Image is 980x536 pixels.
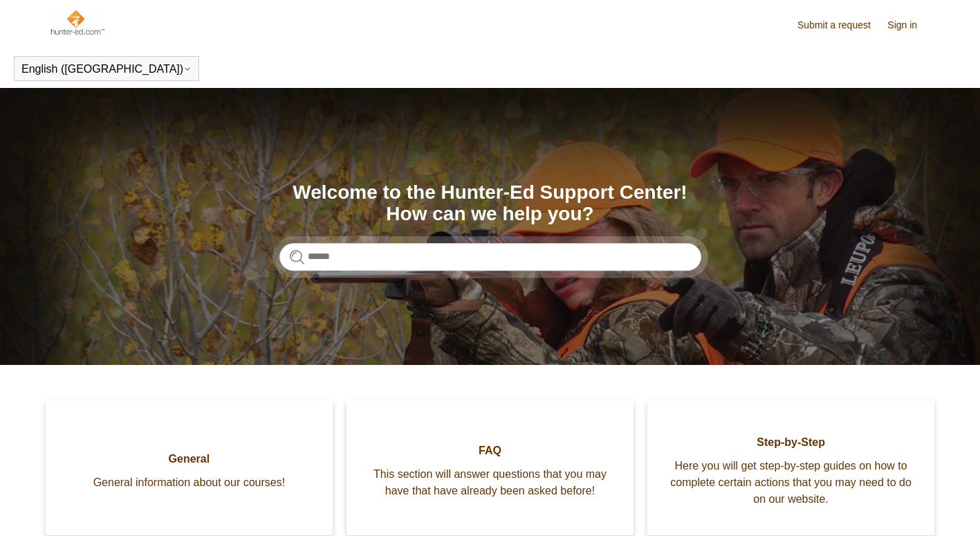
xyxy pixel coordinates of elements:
[46,400,333,535] a: General General information about our courses!
[346,400,634,535] a: FAQ This section will answer questions that you may have that have already been asked before!
[66,451,312,467] span: General
[279,243,701,271] input: Search
[887,18,931,33] a: Sign in
[279,182,701,225] h1: Welcome to the Hunter-Ed Support Center! How can we help you?
[797,18,885,33] a: Submit a request
[647,400,934,535] a: Step-by-Step Here you will get step-by-step guides on how to complete certain actions that you ma...
[21,63,192,75] button: English ([GEOGRAPHIC_DATA])
[668,458,914,508] span: Here you will get step-by-step guides on how to complete certain actions that you may need to do ...
[367,466,613,499] span: This section will answer questions that you may have that have already been asked before!
[668,434,914,451] span: Step-by-Step
[367,443,613,459] span: FAQ
[891,490,970,526] div: Chat Support
[66,474,312,491] span: General information about our courses!
[49,8,105,36] img: Hunter-Ed Help Center home page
